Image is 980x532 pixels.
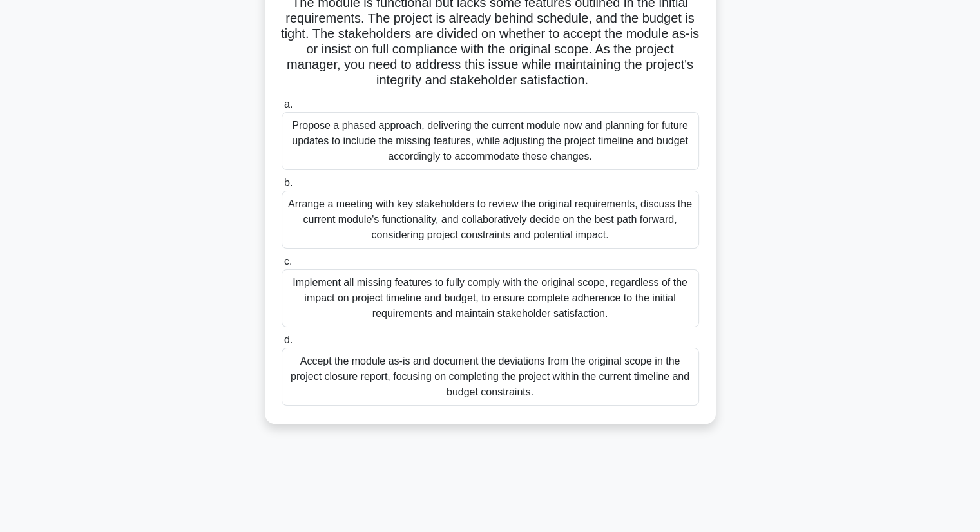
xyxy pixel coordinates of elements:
[284,177,293,188] span: b.
[284,256,292,267] span: c.
[282,269,699,327] div: Implement all missing features to fully comply with the original scope, regardless of the impact ...
[284,334,293,345] span: d.
[282,191,699,249] div: Arrange a meeting with key stakeholders to review the original requirements, discuss the current ...
[282,348,699,406] div: Accept the module as-is and document the deviations from the original scope in the project closur...
[284,99,293,109] span: a.
[282,112,699,170] div: Propose a phased approach, delivering the current module now and planning for future updates to i...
